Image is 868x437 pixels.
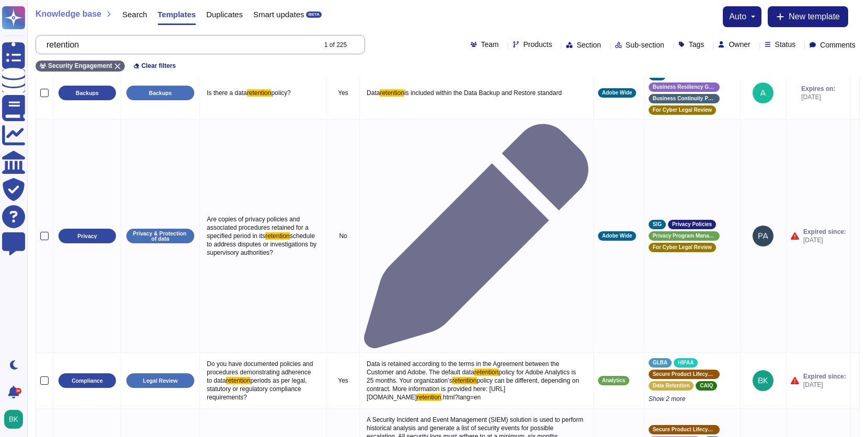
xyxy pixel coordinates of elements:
p: No [331,232,355,240]
span: SIG [653,222,662,227]
p: Privacy & Protection of data [130,231,191,242]
span: For Cyber Legal Review [653,108,712,113]
div: 9+ [15,388,21,394]
span: Adobe Wide [602,90,632,96]
span: auto [729,13,746,21]
p: Legal Review [143,378,178,384]
span: Business Continuity Procedures - Data Retention Policy and Procedures [653,96,715,101]
div: 1 of 225 [324,42,347,48]
span: policy? [271,89,290,97]
button: auto [729,13,755,21]
span: retention [474,369,499,376]
button: New template [768,6,848,27]
span: Clear filters [142,63,176,69]
img: user [753,82,773,103]
span: retention [380,89,404,97]
span: Owner [729,41,750,48]
span: Analytics [602,378,625,383]
span: GLBA [653,360,667,365]
img: user [753,226,773,246]
img: user [753,370,773,391]
span: Adobe Wide [602,233,632,239]
p: Yes [331,89,355,97]
span: [DATE] [803,381,846,389]
span: Knowledge base [36,10,101,18]
button: user [2,408,30,431]
span: Team [481,41,499,48]
span: policy for Adobe Analytics is 25 months. Your organization’s [367,369,578,384]
p: Backups [149,90,172,96]
span: policy can be different, depending on contract. More information is provided here: [URL][DOMAIN_N... [367,377,581,401]
span: Products [523,41,552,48]
span: CAIQ [700,383,713,388]
span: Search [122,10,147,18]
span: Expires on: [801,85,835,93]
p: Privacy [77,233,97,239]
span: Templates [158,10,196,18]
span: Business Resiliency Governance [653,85,715,90]
span: retention [226,377,251,384]
span: Is there a data [207,89,247,97]
span: HIPAA [678,360,694,365]
span: Secure Product Lifecycle Standard [653,427,715,432]
span: Sub-section [626,41,664,49]
span: retention [417,394,441,401]
span: New template [789,13,840,21]
span: Secure Product Lifecycle Standard [653,372,715,377]
span: Comments [820,41,855,49]
span: Privacy Policies [672,222,712,227]
span: Expired since: [803,228,846,236]
div: BETA [306,11,321,18]
span: retention [265,232,290,240]
span: Do you have documented policies and procedures demonstrating adherence to data [207,360,315,384]
span: retention [247,89,272,97]
span: [DATE] [801,93,835,101]
input: Search by keywords [41,36,315,54]
span: Section [577,41,601,49]
span: Show 2 more [649,395,736,403]
span: Data [367,89,380,97]
span: For Cyber Legal Review [653,245,712,250]
span: Status [775,41,796,48]
p: Compliance [72,378,103,384]
span: Privacy Program Management [653,233,715,239]
span: retention [452,377,477,384]
span: Expired since: [803,372,846,381]
span: Data Retention [653,383,690,388]
span: is included within the Data Backup and Restore standard [404,89,562,97]
p: Backups [76,90,99,96]
span: [DATE] [803,236,846,244]
span: Tags [689,41,705,48]
img: user [4,410,23,429]
span: .html?lang=en [441,394,481,401]
span: Smart updates [253,10,304,18]
span: schedule to address disputes or investigations by supervisory authorities? [207,232,318,256]
p: Yes [331,376,355,385]
span: Are copies of privacy policies and associated procedures retained for a specified period in its [207,216,310,240]
span: periods as per legal, statutory or regulatory compliance requirements? [207,377,309,401]
span: Duplicates [206,10,243,18]
span: Data is retained according to the terms in the Agreement between the Customer and Adobe. The defa... [367,360,561,376]
span: Security Engagement [48,63,112,69]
